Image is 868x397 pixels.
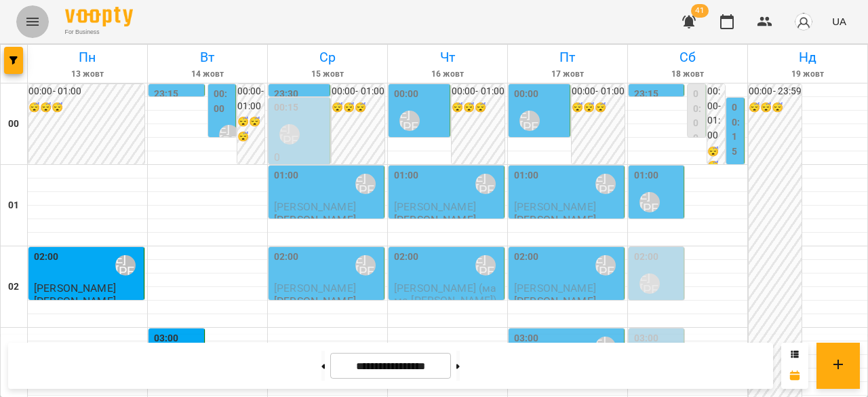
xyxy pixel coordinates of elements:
[514,282,596,295] span: [PERSON_NAME]
[274,200,356,213] span: [PERSON_NAME]
[237,115,265,144] h6: 😴😴😴
[394,137,443,162] span: [PERSON_NAME]
[514,87,539,102] label: 00:00
[595,174,616,194] div: Ліпатьєва Ольга
[595,255,616,276] div: Ліпатьєва Ольга
[274,100,299,115] label: 00:15
[634,168,659,183] label: 01:00
[274,87,299,102] label: 23:30
[65,7,133,26] img: Voopty Logo
[634,250,659,265] label: 02:00
[30,68,145,81] h6: 13 жовт
[475,174,496,194] div: Ліпатьєва Ольга
[639,192,660,212] div: Ліпатьєва Ольга
[8,117,19,132] h6: 00
[270,68,385,81] h6: 15 жовт
[274,295,356,307] p: [PERSON_NAME]
[707,145,726,189] h6: 😴😴😴
[749,84,802,99] h6: 00:00 - 23:59
[452,84,505,99] h6: 00:00 - 01:00
[394,168,419,183] label: 01:00
[274,168,299,183] label: 01:00
[634,87,659,102] label: 23:15
[572,84,625,99] h6: 00:00 - 01:00
[150,68,265,81] h6: 14 жовт
[34,250,59,265] label: 02:00
[274,164,327,187] p: [PERSON_NAME]
[390,47,505,68] h6: Чт
[514,137,566,185] span: [DEMOGRAPHIC_DATA][PERSON_NAME]
[630,47,745,68] h6: Сб
[8,198,19,213] h6: 01
[452,100,505,115] h6: 😴😴😴
[115,255,136,276] div: Ліпатьєва Ольга
[832,14,846,29] span: UA
[639,273,660,294] div: Ліпатьєва Ольга
[732,100,741,159] label: 00:15
[65,28,133,37] span: For Business
[514,168,539,183] label: 01:00
[394,214,476,225] p: [PERSON_NAME]
[274,250,299,265] label: 02:00
[279,124,300,145] div: Ліпатьєва Ольга
[510,68,625,81] h6: 17 жовт
[750,68,865,81] h6: 19 жовт
[827,9,852,34] button: UA
[634,331,659,346] label: 03:00
[693,87,703,145] label: 00:00
[274,282,356,295] span: [PERSON_NAME]
[634,219,678,243] span: [PERSON_NAME]
[794,12,813,31] img: avatar_s.png
[475,255,496,276] div: Ліпатьєва Ольга
[34,295,116,307] p: [PERSON_NAME]
[394,282,497,306] span: [PERSON_NAME] (мама [PERSON_NAME])
[510,47,625,68] h6: Пт
[399,111,420,131] div: Ліпатьєва Ольга
[332,84,384,99] h6: 00:00 - 01:00
[514,250,539,265] label: 02:00
[274,214,356,225] p: [PERSON_NAME]
[750,47,865,68] h6: Нд
[514,200,596,213] span: [PERSON_NAME]
[749,100,802,115] h6: 😴😴😴
[214,87,233,116] label: 00:00
[514,214,596,225] p: [PERSON_NAME]
[8,280,19,295] h6: 02
[28,100,144,115] h6: 😴😴😴
[28,84,144,99] h6: 00:00 - 01:00
[514,331,539,346] label: 03:00
[691,4,709,18] span: 41
[34,282,116,295] span: [PERSON_NAME]
[332,100,384,115] h6: 😴😴😴
[707,84,726,143] h6: 00:00 - 01:00
[30,47,145,68] h6: Пн
[514,295,596,307] p: [PERSON_NAME]
[270,47,385,68] h6: Ср
[150,47,265,68] h6: Вт
[219,125,239,145] div: Ліпатьєва Ольга
[519,111,540,131] div: Ліпатьєва Ольга
[394,250,419,265] label: 02:00
[16,5,49,38] button: Menu
[154,331,179,346] label: 03:00
[274,151,327,163] p: 0
[355,255,376,276] div: Ліпатьєва Ольга
[154,87,179,102] label: 23:15
[572,100,625,115] h6: 😴😴😴
[355,174,376,194] div: Ліпатьєва Ольга
[390,68,505,81] h6: 16 жовт
[394,87,419,102] label: 00:00
[394,200,476,213] span: [PERSON_NAME]
[237,84,265,113] h6: 00:00 - 01:00
[630,68,745,81] h6: 18 жовт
